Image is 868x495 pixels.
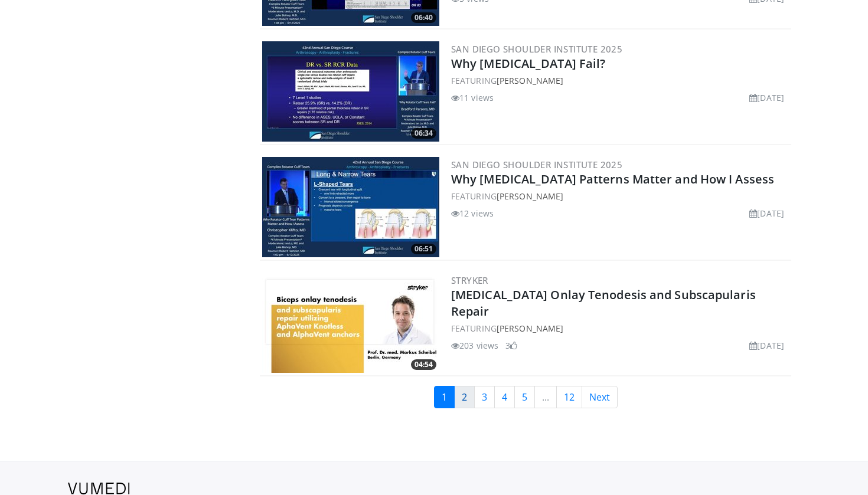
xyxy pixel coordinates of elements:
[451,287,756,319] a: [MEDICAL_DATA] Onlay Tenodesis and Subscapularis Repair
[451,207,494,219] li: 12 views
[434,386,455,408] a: 1
[262,41,439,142] a: 06:34
[749,91,784,104] li: [DATE]
[451,339,498,352] li: 203 views
[411,128,436,139] span: 06:34
[497,323,563,334] a: [PERSON_NAME]
[262,41,439,142] img: 5dfab907-03e5-4497-840a-faf1812a160b.300x170_q85_crop-smart_upscale.jpg
[451,43,622,55] a: San Diego Shoulder Institute 2025
[582,386,618,408] a: Next
[494,386,515,408] a: 4
[749,339,784,352] li: [DATE]
[556,386,582,408] a: 12
[68,483,130,494] img: VuMedi Logo
[451,91,494,104] li: 11 views
[454,386,475,408] a: 2
[451,274,488,286] a: Stryker
[451,190,789,202] div: FEATURING
[451,322,789,335] div: FEATURING
[749,207,784,219] li: [DATE]
[505,339,517,352] li: 3
[411,12,436,23] span: 06:40
[262,273,439,373] a: 04:54
[451,74,789,87] div: FEATURING
[451,171,774,187] a: Why [MEDICAL_DATA] Patterns Matter and How I Assess
[474,386,495,408] a: 3
[260,386,791,408] nav: Search results pages
[497,75,563,86] a: [PERSON_NAME]
[411,359,436,370] span: 04:54
[262,157,439,257] img: d04fca8c-7c69-4201-bb5d-7fbe3b37b4b5.300x170_q85_crop-smart_upscale.jpg
[514,386,535,408] a: 5
[411,244,436,254] span: 06:51
[451,159,622,171] a: San Diego Shoulder Institute 2025
[262,157,439,257] a: 06:51
[451,55,605,71] a: Why [MEDICAL_DATA] Fail?
[497,191,563,202] a: [PERSON_NAME]
[262,273,439,373] img: f0e53f01-d5db-4f12-81ed-ecc49cba6117.300x170_q85_crop-smart_upscale.jpg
